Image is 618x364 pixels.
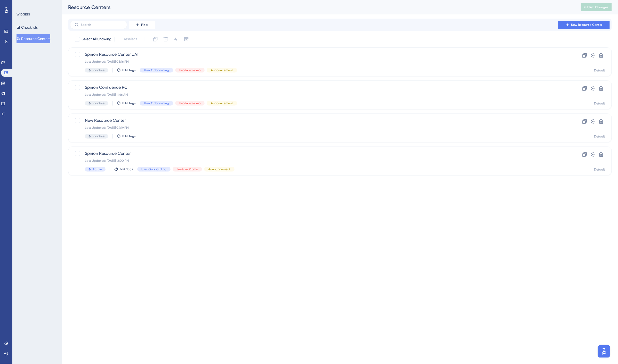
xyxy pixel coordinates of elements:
[211,68,233,72] span: Announcement
[93,134,105,138] span: Inactive
[584,5,609,9] span: Publish Changes
[211,101,233,105] span: Announcement
[85,150,554,157] span: Spirion Resource Center
[122,101,136,105] span: Edit Tags
[594,167,605,172] div: Default
[85,159,554,163] div: Last Updated: [DATE] 12:00 PM
[93,167,102,171] span: Active
[123,36,137,42] span: Deselect
[17,23,38,32] button: Checklists
[117,68,136,72] button: Edit Tags
[179,68,200,72] span: Feature Promo
[85,51,554,58] span: Spirion Resource Center UAT
[594,101,605,106] div: Default
[179,101,200,105] span: Feature Promo
[117,134,136,138] button: Edit Tags
[120,167,133,171] span: Edit Tags
[581,3,612,11] button: Publish Changes
[558,21,610,29] button: New Resource Center
[144,68,169,72] span: User Onboarding
[17,34,50,43] button: Resource Centers
[85,117,554,124] span: New Resource Center
[596,344,612,359] iframe: UserGuiding AI Assistant Launcher
[93,68,105,72] span: Inactive
[68,4,568,11] div: Resource Centers
[208,167,230,171] span: Announcement
[594,68,605,72] div: Default
[81,23,123,27] input: Search
[122,134,136,138] span: Edit Tags
[122,68,136,72] span: Edit Tags
[82,36,111,42] span: Select All Showing
[85,93,554,97] div: Last Updated: [DATE] 11:46 AM
[118,35,142,44] button: Deselect
[17,12,30,17] div: WIDGETS
[117,101,136,105] button: Edit Tags
[85,126,554,130] div: Last Updated: [DATE] 04:19 PM
[594,134,605,139] div: Default
[144,101,169,105] span: User Onboarding
[114,167,133,171] button: Edit Tags
[141,167,166,171] span: User Onboarding
[93,101,105,105] span: Inactive
[571,23,603,27] span: New Resource Center
[129,21,155,29] button: Filter
[141,23,148,27] span: Filter
[85,84,554,91] span: Spirion Confluence RC
[85,60,554,64] div: Last Updated: [DATE] 05:16 PM
[177,167,198,171] span: Feature Promo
